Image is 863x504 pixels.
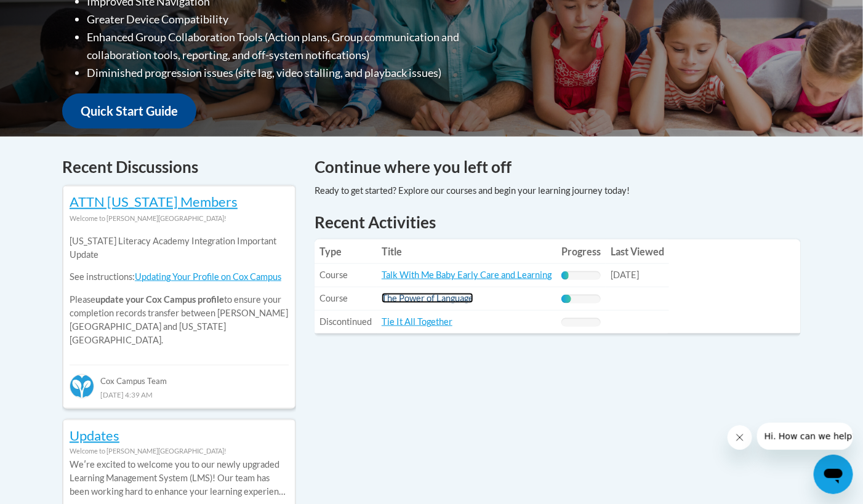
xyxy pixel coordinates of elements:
li: Greater Device Compatibility [87,10,508,28]
p: See instructions: [70,270,289,284]
a: The Power of Language [382,293,473,303]
a: Quick Start Guide [62,94,196,129]
iframe: Button to launch messaging window [814,455,853,494]
a: Tie It All Together [382,316,452,327]
h1: Recent Activities [315,211,801,233]
li: Enhanced Group Collaboration Tools (Action plans, Group communication and collaboration tools, re... [87,28,508,64]
a: Talk With Me Baby Early Care and Learning [382,270,552,280]
span: Hi. How can we help? [7,9,100,18]
h4: Continue where you left off [315,155,801,179]
th: Type [315,239,377,264]
p: [US_STATE] Literacy Academy Integration Important Update [70,234,289,262]
div: Progress, % [561,295,571,303]
iframe: Message from company [757,423,853,450]
p: Weʹre excited to welcome you to our newly upgraded Learning Management System (LMS)! Our team has... [70,458,289,499]
th: Last Viewed [606,239,669,264]
div: [DATE] 4:39 AM [70,388,289,401]
li: Diminished progression issues (site lag, video stalling, and playback issues) [87,64,508,82]
div: Cox Campus Team [70,365,289,387]
th: Progress [556,239,606,264]
b: update your Cox Campus profile [95,294,224,305]
span: Discontinued [319,316,372,327]
a: Updates [70,427,119,444]
a: Updating Your Profile on Cox Campus [135,271,281,282]
iframe: Close message [728,425,752,450]
div: Welcome to [PERSON_NAME][GEOGRAPHIC_DATA]! [70,445,289,458]
span: Course [319,270,348,280]
h4: Recent Discussions [62,155,296,179]
th: Title [377,239,556,264]
div: Progress, % [561,271,569,280]
span: [DATE] [611,270,639,280]
a: ATTN [US_STATE] Members [70,193,238,210]
span: Course [319,293,348,303]
div: Welcome to [PERSON_NAME][GEOGRAPHIC_DATA]! [70,212,289,225]
img: Cox Campus Team [70,374,94,399]
div: Please to ensure your completion records transfer between [PERSON_NAME][GEOGRAPHIC_DATA] and [US_... [70,225,289,356]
